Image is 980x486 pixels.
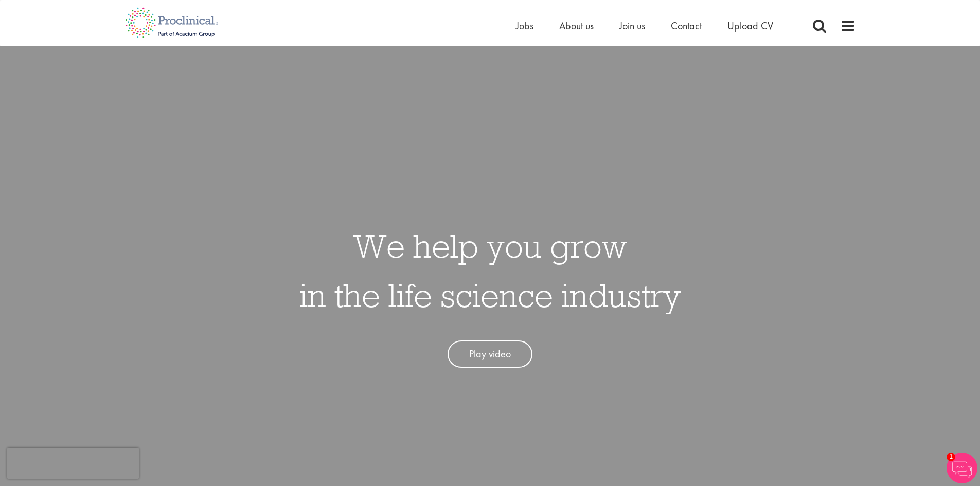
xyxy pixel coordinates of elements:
span: 1 [947,453,955,461]
a: About us [559,19,594,32]
a: Play video [448,340,532,368]
img: Chatbot [947,453,977,483]
a: Join us [619,19,645,32]
a: Jobs [516,19,533,32]
h1: We help you grow in the life science industry [299,221,681,320]
a: Upload CV [727,19,773,32]
a: Contact [671,19,702,32]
